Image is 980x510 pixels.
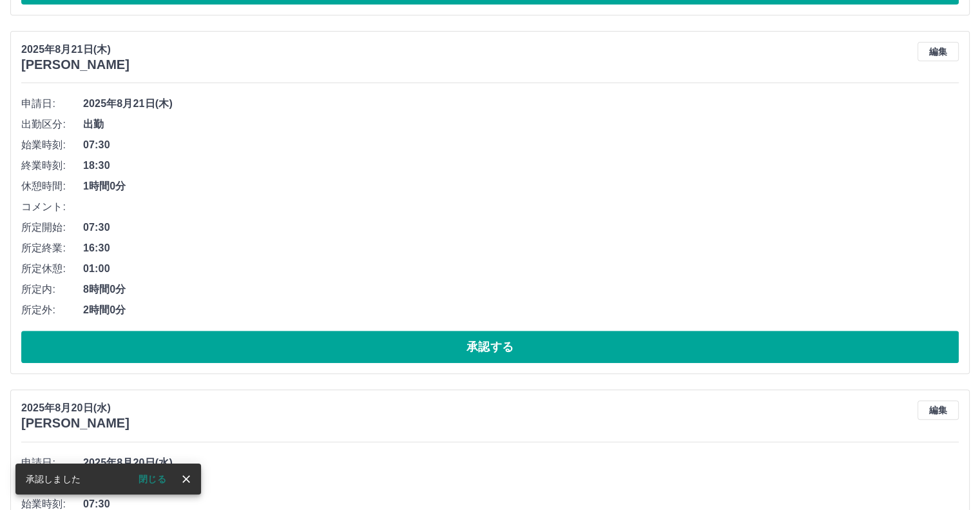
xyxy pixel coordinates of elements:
span: 2025年8月20日(水) [83,455,959,471]
span: 休憩時間: [21,179,83,194]
h3: [PERSON_NAME] [21,416,130,431]
span: 2時間0分 [83,302,959,318]
p: 2025年8月20日(水) [21,400,130,416]
p: 2025年8月21日(木) [21,42,130,57]
span: 出勤 [83,117,959,132]
span: 8時間0分 [83,282,959,297]
button: 閉じる [128,469,177,489]
span: 所定開始: [21,220,83,235]
button: 編集 [918,400,959,420]
span: 終業時刻: [21,158,83,173]
span: 所定外: [21,302,83,318]
button: 編集 [918,42,959,61]
span: 01:00 [83,261,959,277]
h3: [PERSON_NAME] [21,57,130,72]
span: 出勤区分: [21,117,83,132]
span: 1時間0分 [83,179,959,194]
span: 18:30 [83,158,959,173]
span: 所定休憩: [21,261,83,277]
span: コメント: [21,199,83,215]
button: close [177,469,196,489]
span: 出勤 [83,476,959,491]
div: 承認しました [26,467,81,491]
button: 承認する [21,331,959,363]
span: 始業時刻: [21,137,83,153]
span: 07:30 [83,220,959,235]
span: 2025年8月21日(木) [83,96,959,112]
span: 所定内: [21,282,83,297]
span: 所定終業: [21,240,83,256]
span: 07:30 [83,137,959,153]
span: 申請日: [21,96,83,112]
span: 申請日: [21,455,83,471]
span: 16:30 [83,240,959,256]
